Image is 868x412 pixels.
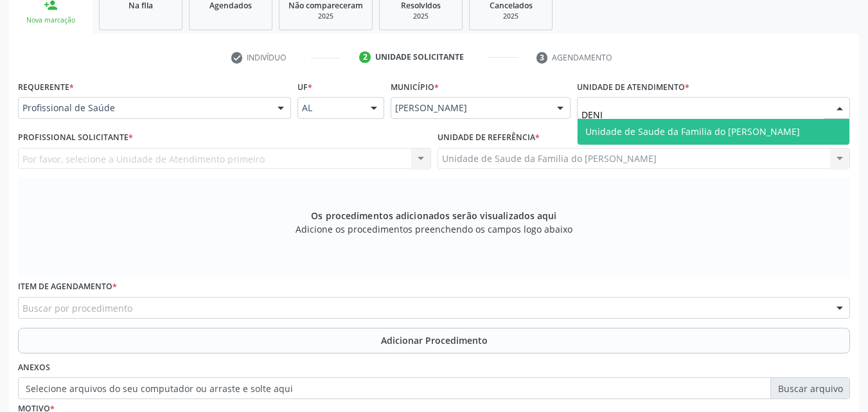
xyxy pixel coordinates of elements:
[585,125,800,138] span: Unidade de Saude da Familia do [PERSON_NAME]
[389,12,453,21] div: 2025
[18,15,84,25] div: Nova marcação
[311,209,556,222] span: Os procedimentos adicionados serão visualizados aqui
[296,222,572,236] span: Adicione os procedimentos preenchendo os campos logo abaixo
[18,328,850,354] button: Adicionar Procedimento
[391,77,439,97] label: Município
[438,128,540,148] label: Unidade de referência
[359,51,371,63] div: 2
[395,102,544,114] span: [PERSON_NAME]
[18,277,117,297] label: Item de agendamento
[381,334,488,347] span: Adicionar Procedimento
[297,77,312,97] label: UF
[18,77,74,97] label: Requerente
[22,102,265,114] span: Profissional de Saúde
[479,12,543,21] div: 2025
[375,51,464,63] div: Unidade solicitante
[22,301,132,315] span: Buscar por procedimento
[581,102,824,127] input: Unidade de atendimento
[288,12,363,21] div: 2025
[577,77,689,97] label: Unidade de atendimento
[302,102,358,114] span: AL
[18,128,133,148] label: Profissional Solicitante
